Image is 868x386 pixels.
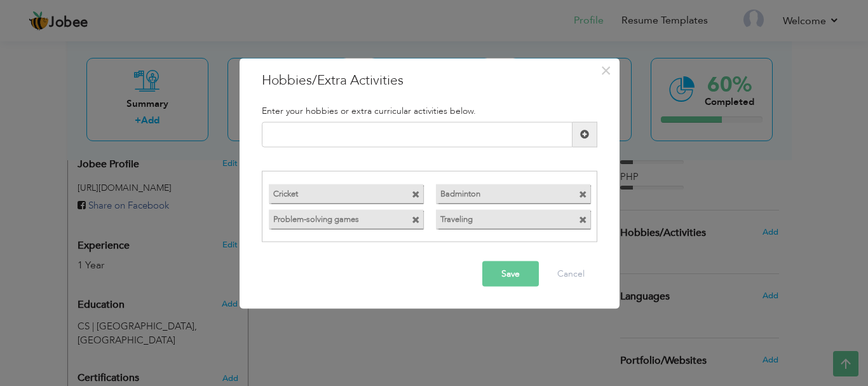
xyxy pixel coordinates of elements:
[436,210,567,226] label: Traveling
[269,184,400,200] label: Cricket
[596,60,616,80] button: Close
[269,210,400,226] label: Problem-solving games
[436,184,567,200] label: Badminton
[262,106,597,115] h5: Enter your hobbies or extra curricular activities below.
[600,59,611,81] span: ×
[262,71,597,90] h3: Hobbies/Extra Activities
[545,261,597,287] button: Cancel
[482,261,539,287] button: Save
